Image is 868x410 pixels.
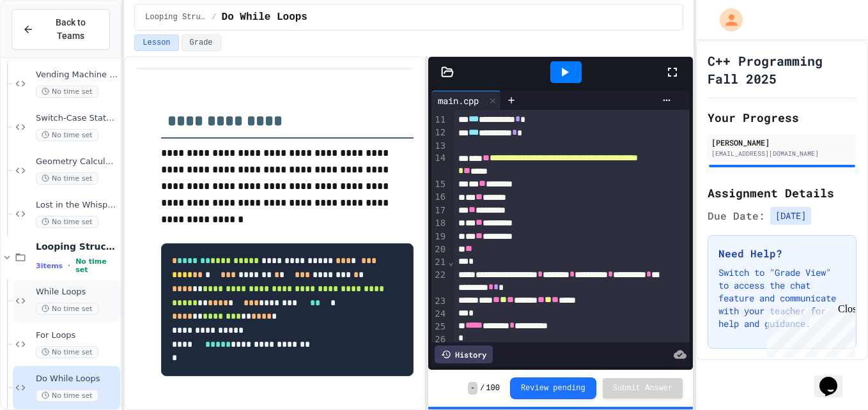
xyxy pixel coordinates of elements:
span: [DATE] [770,207,811,225]
h2: Your Progress [708,109,856,126]
span: For Loops [36,330,118,341]
div: 25 [431,321,447,333]
div: 24 [431,308,447,321]
h2: Assignment Details [708,184,856,202]
div: 19 [431,231,447,243]
span: Lost in the Whispering [PERSON_NAME] [36,200,118,211]
span: No time set [36,303,98,315]
div: 18 [431,217,447,230]
span: No time set [36,129,98,141]
span: No time set [75,257,118,274]
button: Back to Teams [12,9,110,50]
button: Submit Answer [603,378,683,399]
div: My Account [706,5,746,34]
span: Switch-Case Statements Example [36,113,118,124]
h3: Need Help? [718,246,846,261]
div: 13 [431,140,447,153]
span: Looping Structures [145,12,206,22]
div: Chat with us now!Close [5,5,88,81]
span: Looping Structures [36,241,118,252]
span: / [212,12,216,22]
p: Switch to "Grade View" to access the chat feature and communicate with your teacher for help and ... [718,266,846,330]
div: 15 [431,178,447,191]
div: 16 [431,191,447,204]
div: 20 [431,243,447,256]
iframe: chat widget [814,359,855,397]
span: Fold line [447,257,454,267]
span: Back to Teams [42,16,99,43]
span: Geometry Calculator Version 2 [36,156,118,167]
span: Vending Machine Assignment [36,70,118,80]
span: Due Date: [708,208,765,224]
span: No time set [36,390,98,402]
div: [EMAIL_ADDRESS][DOMAIN_NAME] [711,149,853,158]
h1: C++ Programming Fall 2025 [708,52,856,87]
span: No time set [36,216,98,228]
span: While Loops [36,287,118,298]
div: 23 [431,295,447,308]
span: No time set [36,172,98,185]
span: - [468,382,477,395]
span: No time set [36,86,98,98]
span: Do While Loops [36,374,118,384]
div: 12 [431,126,447,139]
div: 14 [431,152,447,178]
div: [PERSON_NAME] [711,137,853,148]
div: main.cpp [431,94,485,107]
div: History [435,345,493,363]
span: • [68,261,70,271]
span: Do While Loops [222,10,307,25]
span: 100 [486,383,500,393]
div: 22 [431,269,447,295]
span: / [480,383,484,393]
span: No time set [36,346,98,358]
div: main.cpp [431,91,501,110]
span: Submit Answer [613,383,673,393]
span: 3 items [36,262,63,270]
div: 17 [431,204,447,217]
div: 11 [431,114,447,126]
button: Lesson [134,34,178,51]
button: Grade [182,34,221,51]
div: 26 [431,333,447,346]
button: Review pending [510,377,596,399]
div: 21 [431,256,447,269]
iframe: chat widget [762,303,855,358]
